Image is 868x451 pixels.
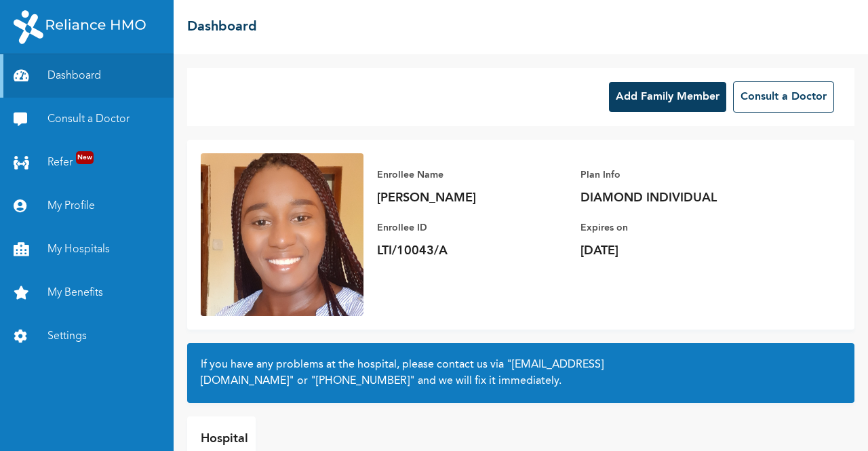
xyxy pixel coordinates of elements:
[201,357,841,389] h2: If you have any problems at the hospital, please contact us via or and we will fix it immediately.
[580,190,770,206] p: DIAMOND INDIVIDUAL
[377,190,567,206] p: [PERSON_NAME]
[14,10,146,44] img: RelianceHMO's Logo
[187,17,257,37] h2: Dashboard
[377,243,567,259] p: LTI/10043/A
[76,151,94,164] span: New
[609,82,726,112] button: Add Family Member
[580,243,770,259] p: [DATE]
[377,167,567,183] p: Enrollee Name
[377,220,567,236] p: Enrollee ID
[580,220,770,236] p: Expires on
[733,81,834,113] button: Consult a Doctor
[311,376,415,387] a: "[PHONE_NUMBER]"
[201,153,363,316] img: Enrollee
[580,167,770,183] p: Plan Info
